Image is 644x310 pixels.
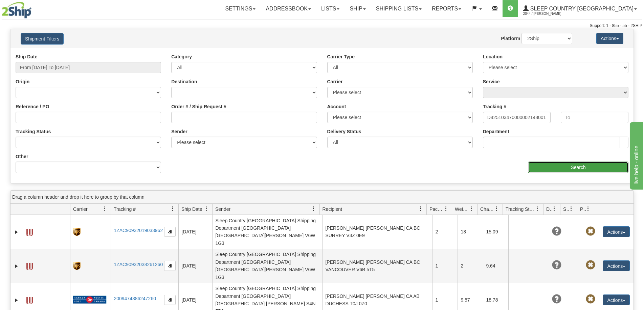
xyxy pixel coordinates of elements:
[16,103,49,110] label: Reference / PO
[323,206,342,213] span: Recipient
[565,203,577,215] a: Shipment Issues filter column settings
[327,103,346,110] label: Account
[99,203,111,215] a: Carrier filter column settings
[628,120,643,189] iframe: chat widget
[596,33,623,44] button: Actions
[455,206,469,213] span: Weight
[171,128,187,135] label: Sender
[586,227,595,236] span: Pickup Not Assigned
[171,103,226,110] label: Order # / Ship Request #
[603,226,630,237] button: Actions
[491,203,503,215] a: Charge filter column settings
[429,206,444,213] span: Packages
[427,0,466,17] a: Reports
[466,203,477,215] a: Weight filter column settings
[480,206,494,213] span: Charge
[2,2,31,19] img: logo2044.jpg
[561,112,628,123] input: To
[201,203,212,215] a: Ship Date filter column settings
[327,53,355,60] label: Carrier Type
[73,228,80,236] img: 8 - UPS
[528,162,628,173] input: Search
[2,23,642,29] div: Support: 1 - 855 - 55 - 2SHIP
[114,262,163,267] a: 1ZAC90932038261260
[552,294,561,304] span: Unknown
[483,78,500,85] label: Service
[178,215,212,249] td: [DATE]
[440,203,452,215] a: Packages filter column settings
[586,294,595,304] span: Pickup Not Assigned
[167,203,178,215] a: Tracking # filter column settings
[164,261,176,271] button: Copy to clipboard
[114,206,136,213] span: Tracking #
[13,229,20,235] a: Expand
[212,215,322,249] td: Sleep Country [GEOGRAPHIC_DATA] Shipping Department [GEOGRAPHIC_DATA] [GEOGRAPHIC_DATA][PERSON_NA...
[483,53,503,60] label: Location
[501,35,520,42] label: Platform
[483,103,506,110] label: Tracking #
[26,260,33,271] a: Label
[114,296,156,301] a: 2009474386247260
[483,249,508,283] td: 9.64
[518,0,642,17] a: Sleep Country [GEOGRAPHIC_DATA] 2044 / [PERSON_NAME]
[523,10,574,17] span: 2044 / [PERSON_NAME]
[21,33,64,45] button: Shipment Filters
[316,0,345,17] a: Lists
[10,191,634,204] div: grid grouping header
[308,203,319,215] a: Sender filter column settings
[181,206,202,213] span: Ship Date
[164,227,176,237] button: Copy to clipboard
[506,206,535,213] span: Tracking Status
[171,53,192,60] label: Category
[532,203,543,215] a: Tracking Status filter column settings
[327,78,343,85] label: Carrier
[483,112,551,123] input: From
[322,249,432,283] td: [PERSON_NAME] [PERSON_NAME] CA BC VANCOUVER V6B 5T5
[546,206,552,213] span: Delivery Status
[345,0,371,17] a: Ship
[215,206,230,213] span: Sender
[73,206,88,213] span: Carrier
[73,262,80,270] img: 8 - UPS
[322,215,432,249] td: [PERSON_NAME] [PERSON_NAME] CA BC SURREY V3Z 0E9
[458,215,483,249] td: 18
[586,260,595,270] span: Pickup Not Assigned
[16,53,38,60] label: Ship Date
[483,215,508,249] td: 15.09
[580,206,586,213] span: Pickup Status
[483,128,509,135] label: Department
[552,227,561,236] span: Unknown
[603,260,630,271] button: Actions
[549,203,560,215] a: Delivery Status filter column settings
[529,6,634,11] span: Sleep Country [GEOGRAPHIC_DATA]
[13,263,20,270] a: Expand
[114,228,163,233] a: 1ZAC90932019033962
[13,297,20,304] a: Expand
[5,4,63,12] div: live help - online
[26,226,33,237] a: Label
[458,249,483,283] td: 2
[212,249,322,283] td: Sleep Country [GEOGRAPHIC_DATA] Shipping Department [GEOGRAPHIC_DATA] [GEOGRAPHIC_DATA][PERSON_NA...
[16,78,29,85] label: Origin
[26,294,33,305] a: Label
[603,294,630,305] button: Actions
[371,0,427,17] a: Shipping lists
[164,295,176,305] button: Copy to clipboard
[178,249,212,283] td: [DATE]
[552,260,561,270] span: Unknown
[415,203,426,215] a: Recipient filter column settings
[16,153,28,160] label: Other
[432,215,458,249] td: 2
[261,0,316,17] a: Addressbook
[327,128,361,135] label: Delivery Status
[432,249,458,283] td: 1
[73,295,106,304] img: 20 - Canada Post
[16,128,51,135] label: Tracking Status
[582,203,594,215] a: Pickup Status filter column settings
[220,0,261,17] a: Settings
[171,78,197,85] label: Destination
[563,206,569,213] span: Shipment Issues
